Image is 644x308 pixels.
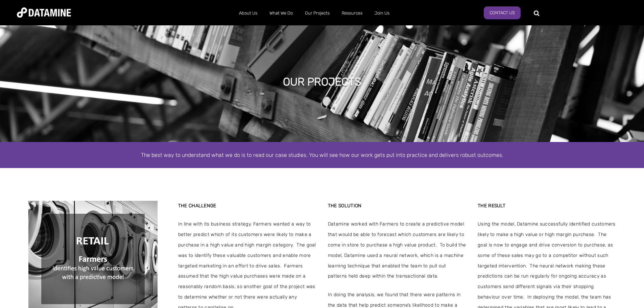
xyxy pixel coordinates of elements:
a: Join Us [368,4,396,22]
a: What We Do [263,4,299,22]
div: The best way to understand what we do is to read our case studies. You will see how our work gets... [129,150,515,160]
a: Contact Us [484,6,521,19]
strong: THE SOLUTION [328,203,362,209]
img: Datamine [17,7,71,18]
a: About Us [233,4,263,22]
a: Resources [336,4,368,22]
strong: THE CHALLENGE [178,203,216,209]
strong: THE RESULT [478,203,505,209]
h1: Our projects [283,74,361,89]
a: Our Projects [299,4,336,22]
span: Datamine worked with Farmers to create a predictive model that would be able to forecast which cu... [328,219,466,282]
